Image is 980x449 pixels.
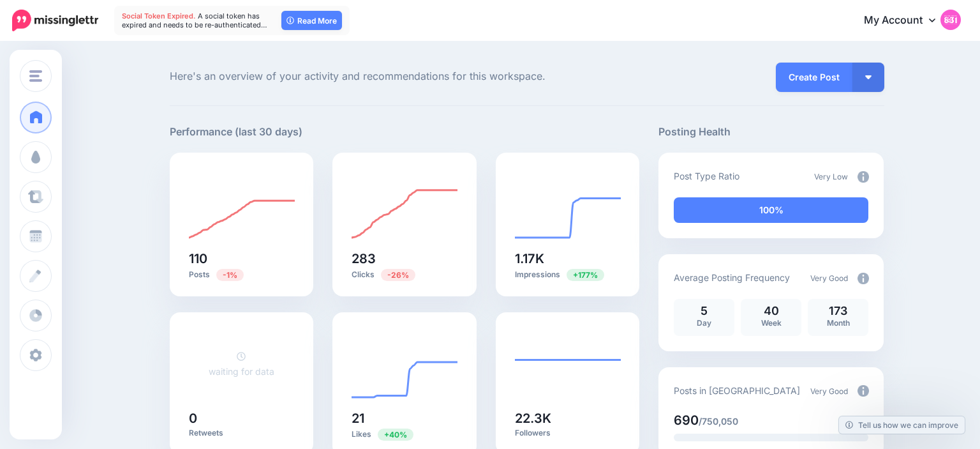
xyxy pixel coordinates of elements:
p: Impressions [515,268,621,280]
p: Posts in [GEOGRAPHIC_DATA] [674,383,800,398]
p: Average Posting Frequency [674,270,790,285]
p: 40 [747,305,795,317]
span: A social token has expired and needs to be re-authenticated… [122,11,267,29]
p: Followers [515,428,621,438]
p: Clicks [352,268,457,280]
img: info-circle-grey.png [857,385,869,397]
span: Week [761,318,782,328]
h5: 0 [189,412,295,425]
a: Create Post [776,63,852,92]
img: Missinglettr [12,10,98,31]
p: Likes [352,428,457,440]
span: Very Low [814,172,848,181]
img: info-circle-grey.png [857,273,869,284]
span: /750,050 [699,416,738,427]
div: 100% of your posts in the last 30 days have been from Drip Campaigns [674,197,868,223]
span: Here's an overview of your activity and recommendations for this workspace. [170,68,640,85]
span: Month [827,318,850,328]
a: waiting for data [209,351,274,377]
h5: 110 [189,252,295,265]
h5: 1.17K [515,252,621,265]
span: Very Good [810,386,848,396]
h5: 21 [352,412,457,425]
p: Retweets [189,428,295,438]
h5: Performance (last 30 days) [170,124,302,140]
span: Previous period: 111 [216,269,244,281]
span: Previous period: 422 [567,269,604,281]
span: Day [697,318,711,328]
h5: 283 [352,252,457,265]
img: menu.png [29,70,42,82]
h5: Posting Health [658,124,884,140]
span: 690 [674,413,699,428]
p: 5 [680,305,728,317]
img: arrow-down-white.png [865,75,872,79]
h5: 22.3K [515,412,621,425]
p: Post Type Ratio [674,169,739,183]
span: Very Good [810,273,848,283]
p: 173 [814,305,862,317]
img: info-circle-grey.png [857,171,869,183]
a: Tell us how we can improve [839,416,965,434]
a: Read More [281,11,342,30]
a: My Account [851,5,961,36]
span: Social Token Expired. [122,11,196,20]
span: Previous period: 381 [381,269,415,281]
span: Previous period: 15 [378,429,413,441]
span: 0% [856,415,869,427]
p: Posts [189,268,295,280]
